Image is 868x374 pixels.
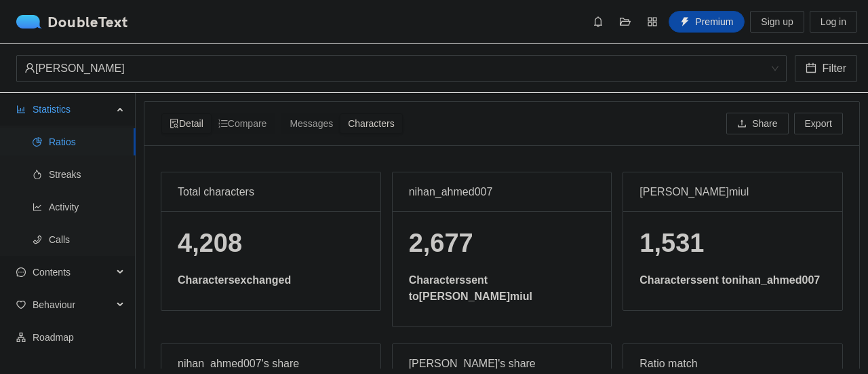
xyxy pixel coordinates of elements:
[642,16,663,27] span: appstore
[33,235,42,244] span: phone
[16,333,26,342] span: apartment
[24,56,766,81] div: [PERSON_NAME]
[16,15,128,29] a: logoDoubleText
[409,227,595,259] h1: 2,677
[24,62,35,73] span: user
[33,202,42,212] span: line-chart
[795,55,857,82] button: calendarFilter
[290,118,333,129] span: Messages
[218,118,267,129] span: Compare
[639,172,826,211] div: [PERSON_NAME]miul
[49,128,125,155] span: Ratios
[794,113,843,134] button: Export
[178,172,364,211] div: Total characters
[16,105,26,114] span: bar-chart
[33,291,113,318] span: Behaviour
[178,227,364,259] h1: 4,208
[33,259,113,286] span: Contents
[587,11,609,33] button: bell
[33,96,113,123] span: Statistics
[49,161,125,188] span: Streaks
[806,62,816,75] span: calendar
[810,11,857,33] button: Log in
[695,14,733,29] span: Premium
[639,227,826,259] h1: 1,531
[752,116,777,131] span: Share
[348,118,394,129] span: Characters
[614,11,636,33] button: folder-open
[750,11,804,33] button: Sign up
[761,14,793,29] span: Sign up
[218,119,228,128] span: ordered-list
[409,272,595,305] h5: Characters sent to [PERSON_NAME]miul
[726,113,788,134] button: uploadShare
[33,137,42,147] span: pie-chart
[33,324,125,351] span: Roadmap
[16,15,47,29] img: logo
[615,16,635,27] span: folder-open
[33,170,42,179] span: fire
[680,17,690,28] span: thunderbolt
[821,14,846,29] span: Log in
[409,172,595,211] div: nihan_ahmed007
[737,119,747,130] span: upload
[170,118,203,129] span: Detail
[24,56,778,81] span: Samiul Alim Saccha
[16,300,26,310] span: heart
[805,116,832,131] span: Export
[16,267,26,277] span: message
[16,15,128,29] div: DoubleText
[49,226,125,253] span: Calls
[822,60,846,77] span: Filter
[669,11,745,33] button: thunderboltPremium
[178,272,364,288] h5: Characters exchanged
[588,16,608,27] span: bell
[170,119,179,128] span: file-search
[642,11,663,33] button: appstore
[49,193,125,221] span: Activity
[639,272,826,288] h5: Characters sent to nihan_ahmed007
